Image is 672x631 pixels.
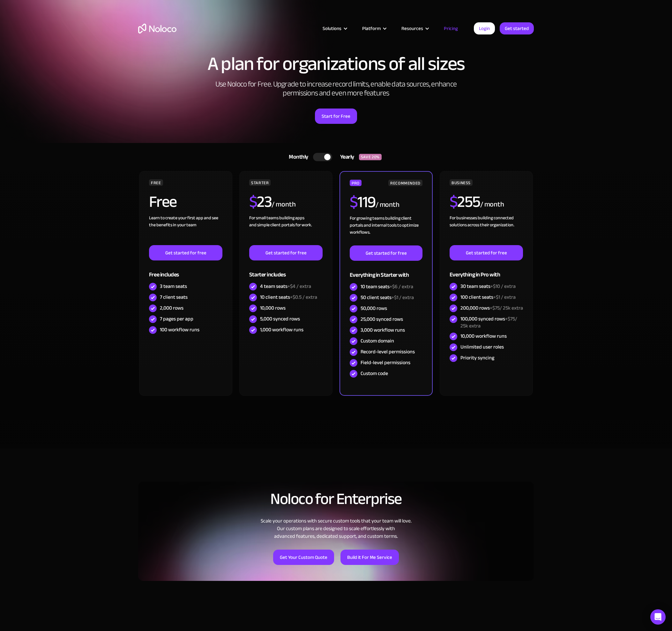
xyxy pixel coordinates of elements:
[361,305,387,312] div: 50,000 rows
[376,200,399,210] div: / month
[361,337,394,344] div: Custom domain
[361,294,414,301] div: 50 client seats
[208,80,464,98] h2: Use Noloco for Free. Upgrade to increase record limits, enable data sources, enhance permissions ...
[493,292,516,302] span: +$1 / extra
[500,22,534,34] a: Get started
[450,187,458,217] span: $
[332,152,359,162] div: Yearly
[149,260,222,281] div: Free includes
[460,315,523,329] div: 100,000 synced rows
[460,354,494,361] div: Priority syncing
[149,194,177,210] h2: Free
[361,370,388,377] div: Custom code
[362,24,381,33] div: Platform
[260,315,300,322] div: 5,000 synced rows
[460,343,504,350] div: Unlimited user roles
[249,214,323,245] div: For small teams building apps and simple client portals for work. ‍
[354,24,393,33] div: Platform
[149,214,222,245] div: Learn to create your first app and see the benefits in your team ‍
[650,609,666,625] div: Open Intercom Messenger
[340,550,399,565] a: Build it For Me Service
[450,214,523,245] div: For businesses building connected solutions across their organization. ‍
[249,260,323,281] div: Starter includes
[260,326,303,333] div: 1,000 workflow runs
[361,316,403,323] div: 25,000 synced rows
[450,245,523,260] a: Get started for free
[401,24,423,33] div: Resources
[281,152,313,162] div: Monthly
[388,180,422,186] div: RECOMMENDED
[361,327,405,334] div: 3,000 workflow runs
[249,194,272,210] h2: 23
[287,282,311,291] span: +$4 / extra
[249,245,323,260] a: Get started for free
[249,187,257,217] span: $
[315,109,357,124] a: Start for Free
[260,304,286,312] div: 10,000 rows
[260,283,311,290] div: 4 team seats
[436,24,466,33] a: Pricing
[359,154,382,160] div: SAVE 20%
[272,199,295,210] div: / month
[160,283,187,290] div: 3 team seats
[315,24,354,33] div: Solutions
[361,359,410,366] div: Field-level permissions
[138,24,176,34] a: home
[149,179,163,186] div: FREE
[460,304,523,312] div: 200,000 rows
[160,315,193,322] div: 7 pages per app
[260,294,317,301] div: 10 client seats
[460,283,516,290] div: 30 team seats
[480,199,504,210] div: / month
[160,294,188,301] div: 7 client seats
[323,24,341,33] div: Solutions
[350,180,362,186] div: PRO
[350,261,422,282] div: Everything in Starter with
[273,550,334,565] a: Get Your Custom Quote
[460,314,517,331] span: +$75/ 25k extra
[450,194,480,210] h2: 255
[160,304,183,312] div: 2,000 rows
[160,326,199,333] div: 100 workflow runs
[138,490,534,507] h2: Noloco for Enterprise
[361,348,415,355] div: Record-level permissions
[490,303,523,313] span: +$75/ 25k extra
[474,22,495,34] a: Login
[390,282,413,291] span: +$6 / extra
[393,24,436,33] div: Resources
[392,293,414,302] span: +$1 / extra
[460,333,507,340] div: 10,000 workflow runs
[138,54,534,73] h1: A plan for organizations of all sizes
[350,215,422,245] div: For growing teams building client portals and internal tools to optimize workflows.
[138,517,534,540] div: Scale your operations with secure custom tools that your team will love. Our custom plans are des...
[450,179,473,186] div: BUSINESS
[149,245,222,260] a: Get started for free
[350,245,422,261] a: Get started for free
[361,283,413,290] div: 10 team seats
[290,292,317,302] span: +$0.5 / extra
[249,179,271,186] div: STARTER
[490,282,516,291] span: +$10 / extra
[350,194,376,210] h2: 119
[450,260,523,281] div: Everything in Pro with
[460,294,516,301] div: 100 client seats
[350,187,358,217] span: $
